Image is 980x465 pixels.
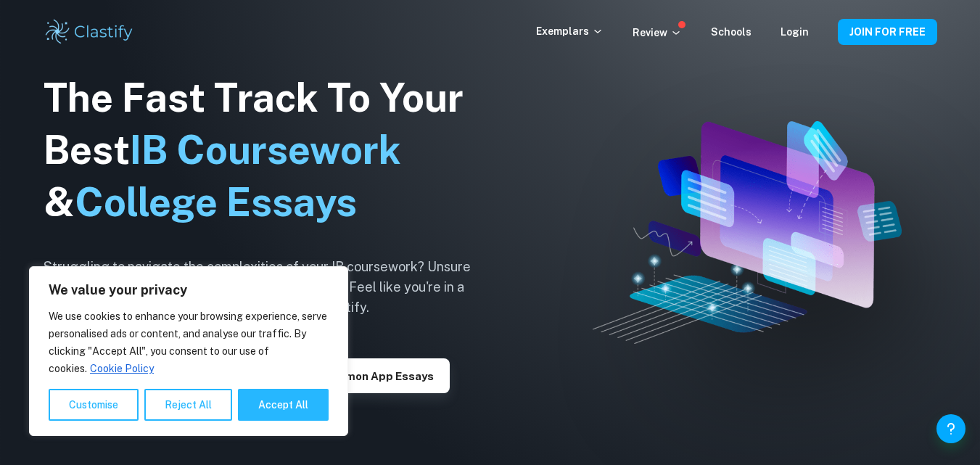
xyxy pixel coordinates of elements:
[49,308,329,377] p: We use cookies to enhance your browsing experience, serve personalised ads or content, and analys...
[936,414,965,443] button: Help and Feedback
[49,389,139,421] button: Customise
[260,358,450,393] button: Explore Common App essays
[75,179,357,225] span: College Essays
[238,389,329,421] button: Accept All
[44,17,136,46] img: Clastify logo
[593,121,902,345] img: Clastify hero
[633,25,682,41] p: Review
[711,26,752,38] a: Schools
[44,72,493,229] h1: The Fast Track To Your Best &
[29,266,348,436] div: We value your privacy
[536,23,604,39] p: Exemplars
[838,19,937,45] button: JOIN FOR FREE
[781,26,809,38] a: Login
[44,257,493,318] h6: Struggling to navigate the complexities of your IB coursework? Unsure how to write a standout col...
[89,362,155,375] a: Cookie Policy
[260,369,450,382] a: Explore Common App essays
[49,281,329,299] p: We value your privacy
[130,127,401,173] span: IB Coursework
[144,389,232,421] button: Reject All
